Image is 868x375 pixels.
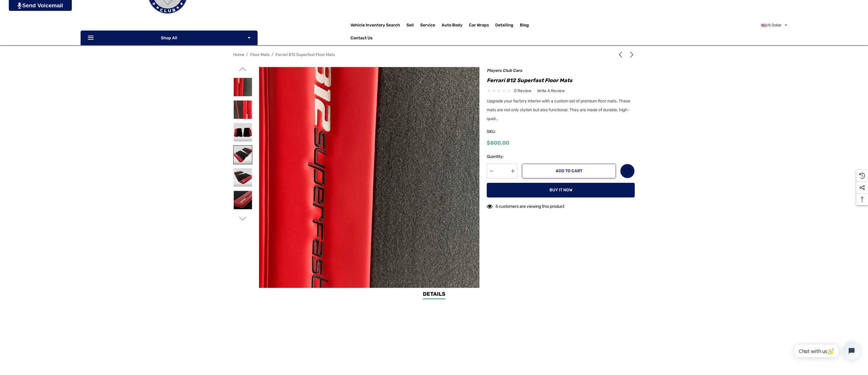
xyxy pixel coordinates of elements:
[487,201,564,210] div: 5 customers are viewing this product
[442,23,462,29] span: Auto Body
[520,23,529,29] a: Blog
[406,19,420,31] a: Sell
[620,164,635,178] a: Wish List
[233,52,244,57] a: Home
[487,99,630,121] span: Upgrade your factory interior with a custom set of premium floor mats. These mats are not only st...
[234,78,252,96] img: Ferrari 812 Floor Mats
[522,164,616,178] button: Add to Cart
[275,52,335,57] a: Ferrari 812 Superfast Floor Mats
[788,337,865,365] iframe: Tidio Chat
[247,36,251,40] svg: Icon Arrow Down
[81,31,258,45] p: Shop All
[18,2,21,9] img: PjwhLS0gR2VuZXJhdG9yOiBHcmF2aXQuaW8gLS0+PHN2ZyB4bWxucz0iaHR0cDovL3d3dy53My5vcmcvMjAwMC9zdmciIHhtb...
[624,168,631,175] svg: Wish List
[442,19,469,31] a: Auto Body
[87,35,96,41] svg: Icon Line
[250,52,270,57] a: Floor Mats
[234,100,252,119] img: Ferrari 812 Floor Mats
[856,197,868,202] svg: Top
[406,23,414,29] span: Sell
[469,23,489,29] span: Car Wraps
[420,19,442,31] a: Service
[350,23,400,29] a: Vehicle Inventory Search
[350,36,372,42] a: Contact Us
[259,67,480,288] img: Ferrari 812 Floor Mats
[495,19,520,31] a: Detailing
[234,191,252,209] img: Ferrari 812 Superfast Floor Mats
[420,23,435,29] span: Service
[859,173,865,179] svg: Recently Viewed
[233,50,635,60] nav: Breadcrumb
[487,140,509,146] span: $800.00
[761,19,788,31] a: USD
[627,52,635,58] a: Next
[423,290,445,299] a: Details
[469,19,495,31] a: Car Wraps
[487,183,635,197] button: Buy it now
[234,168,252,187] img: Ferrari 812 Superfast Floor Mats
[617,52,626,58] a: Previous
[537,88,565,94] span: Write a Review
[859,185,865,191] svg: Social Media
[239,215,246,222] svg: Go to slide 3 of 3
[487,76,635,85] h1: Ferrari 812 Superfast Floor Mats
[487,153,518,160] label: Quantity:
[234,146,252,164] img: Ferrari 812 Superfast Floor Mats
[487,68,522,73] a: Players Club Cars
[234,123,252,141] img: Ferrari 812 Superfast Floor Mats
[239,65,246,73] svg: Go to slide 1 of 3
[495,23,513,29] span: Detailing
[487,128,516,136] span: SKU:
[537,87,565,94] a: Write a Review
[514,87,531,94] span: 0 review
